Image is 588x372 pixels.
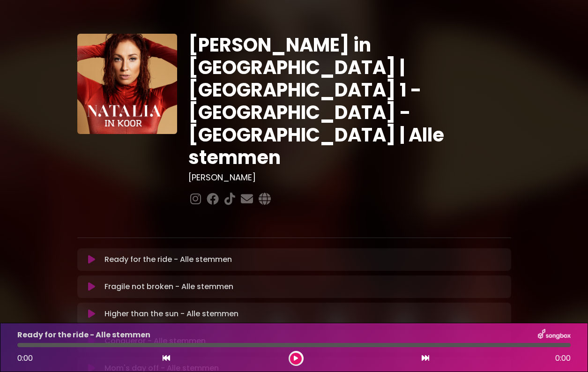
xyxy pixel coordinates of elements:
span: 0:00 [555,353,571,364]
p: Higher than the sun - Alle stemmen [104,308,238,320]
h3: [PERSON_NAME] [188,172,511,183]
p: Ready for the ride - Alle stemmen [104,254,232,265]
span: 0:00 [17,353,33,364]
img: YTVS25JmS9CLUqXqkEhs [77,34,178,134]
p: Fragile not broken - Alle stemmen [104,281,233,292]
p: Ready for the ride - Alle stemmen [17,329,150,341]
img: songbox-logo-white.png [538,329,571,341]
h1: [PERSON_NAME] in [GEOGRAPHIC_DATA] | [GEOGRAPHIC_DATA] 1 - [GEOGRAPHIC_DATA] - [GEOGRAPHIC_DATA] ... [188,34,511,169]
